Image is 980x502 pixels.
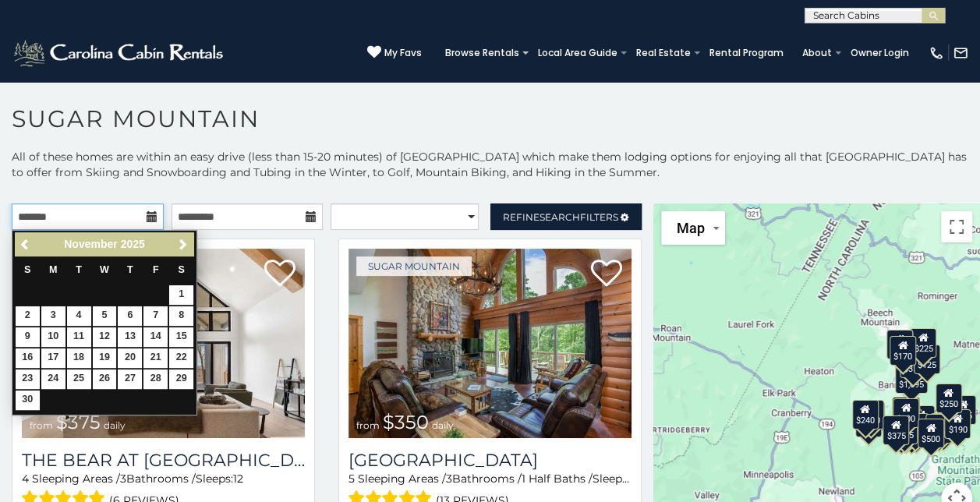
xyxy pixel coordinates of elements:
a: 27 [118,369,142,389]
a: 30 [16,391,40,410]
span: 3 [120,472,126,486]
a: 7 [143,306,168,326]
a: 2 [16,306,40,326]
span: Friday [153,264,159,275]
a: 13 [118,327,142,347]
span: from [30,419,53,431]
a: Next [173,235,193,254]
a: 25 [67,369,91,389]
a: 1 [169,285,193,305]
a: 15 [169,327,193,347]
span: Map [677,220,705,236]
span: $375 [56,411,101,433]
div: $190 [944,409,971,439]
button: Toggle fullscreen view [941,211,972,242]
a: 9 [16,327,40,347]
a: Real Estate [628,42,699,64]
a: 16 [16,348,40,368]
div: $200 [907,405,934,435]
a: Owner Login [843,42,917,64]
a: About [794,42,840,64]
span: from [356,419,380,431]
div: $190 [891,397,918,426]
a: 4 [67,306,91,326]
a: 5 [93,306,117,326]
h3: Grouse Moor Lodge [348,450,632,471]
a: RefineSearchFilters [490,203,642,230]
span: November [64,238,117,250]
a: My Favs [367,45,422,61]
span: Refine Filters [503,211,618,223]
div: $500 [917,419,943,448]
a: Sugar Mountain [356,256,472,276]
div: $225 [910,328,936,358]
span: Wednesday [100,264,109,275]
a: 19 [93,348,117,368]
span: 4 [22,472,29,486]
div: $300 [892,398,918,428]
span: Monday [49,264,58,275]
a: Add to favorites [264,258,295,291]
div: $250 [935,384,961,413]
div: $195 [925,414,951,444]
a: 22 [169,348,193,368]
span: daily [104,419,126,431]
span: Next [177,239,189,251]
span: $350 [383,411,429,433]
div: $155 [949,395,975,425]
span: daily [432,419,454,431]
div: $125 [913,345,939,374]
span: Thursday [127,264,133,275]
span: 3 [446,472,452,486]
a: Local Area Guide [530,42,625,64]
a: 10 [41,327,65,347]
div: $375 [883,415,909,445]
a: 8 [169,306,193,326]
a: 28 [143,369,168,389]
a: 18 [67,348,91,368]
img: White-1-2.png [12,37,228,69]
a: 29 [169,369,193,389]
a: Previous [16,235,36,254]
a: 24 [41,369,65,389]
a: Rental Program [702,42,791,64]
span: 1 Half Baths / [522,472,593,486]
a: 3 [41,306,65,326]
span: 12 [630,472,640,486]
a: Browse Rentals [437,42,527,64]
a: 12 [93,327,117,347]
a: 23 [16,369,40,389]
a: Grouse Moor Lodge from $350 daily [348,249,632,438]
button: Change map style [661,211,725,245]
span: 5 [348,472,355,486]
a: 20 [118,348,142,368]
a: 21 [143,348,168,368]
div: $1,095 [894,364,927,394]
a: 6 [118,306,142,326]
span: Search [540,211,580,223]
img: phone-regular-white.png [929,45,944,61]
span: Previous [19,239,32,251]
a: The Bear At [GEOGRAPHIC_DATA] [22,450,305,471]
div: $240 [886,330,913,359]
a: 14 [143,327,168,347]
a: Add to favorites [591,258,622,291]
div: $265 [893,397,919,426]
span: 12 [233,472,243,486]
img: mail-regular-white.png [953,45,968,61]
a: 17 [41,348,65,368]
div: $170 [889,336,915,366]
h3: The Bear At Sugar Mountain [22,450,305,471]
img: Grouse Moor Lodge [348,249,632,438]
span: 2025 [121,238,145,250]
a: 11 [67,327,91,347]
a: [GEOGRAPHIC_DATA] [348,450,632,471]
span: Sunday [24,264,30,275]
a: 26 [93,369,117,389]
span: My Favs [384,46,422,60]
span: Tuesday [76,264,82,275]
div: $240 [851,400,878,430]
span: Saturday [179,264,185,275]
